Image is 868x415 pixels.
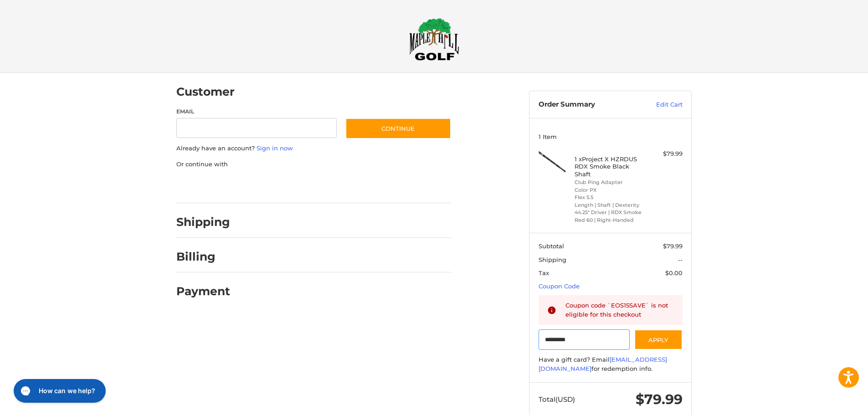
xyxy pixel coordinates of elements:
[575,201,644,224] li: Length | Shaft | Dexterity 44.25" Driver | RDX Smoke Red 60 | Right-Handed
[575,179,644,186] li: Club Ping Adapter
[539,133,683,140] h3: 1 Item
[634,329,683,350] button: Apply
[176,85,235,99] h2: Customer
[409,18,459,61] img: Maple Hill Golf
[176,144,451,153] p: Already have an account?
[539,329,630,350] input: Gift Certificate or Coupon Code
[665,269,683,277] span: $0.00
[176,284,230,298] h2: Payment
[539,256,566,263] span: Shipping
[174,178,242,194] iframe: PayPal-paypal
[176,108,337,116] label: Email
[257,144,293,152] a: Sign in now
[539,269,549,277] span: Tax
[539,395,575,404] span: Total (USD)
[345,118,451,139] button: Continue
[539,100,637,109] h3: Order Summary
[663,242,683,250] span: $79.99
[9,376,108,406] iframe: Gorgias live chat messenger
[176,160,451,169] p: Or continue with
[575,194,644,201] li: Flex 5.5
[539,242,564,250] span: Subtotal
[565,301,674,319] div: Coupon code `EOS15SAVE` is not eligible for this checkout
[251,178,319,194] iframe: PayPal-paylater
[176,215,230,229] h2: Shipping
[176,250,230,264] h2: Billing
[539,356,667,372] a: [EMAIL_ADDRESS][DOMAIN_NAME]
[647,149,683,159] div: $79.99
[575,155,644,178] h4: 1 x Project X HZRDUS RDX Smoke Black Shaft
[328,178,396,194] iframe: PayPal-venmo
[539,282,580,290] a: Coupon Code
[575,186,644,194] li: Color PX
[539,355,683,373] div: Have a gift card? Email for redemption info.
[678,256,683,263] span: --
[636,391,683,408] span: $79.99
[637,100,683,109] a: Edit Cart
